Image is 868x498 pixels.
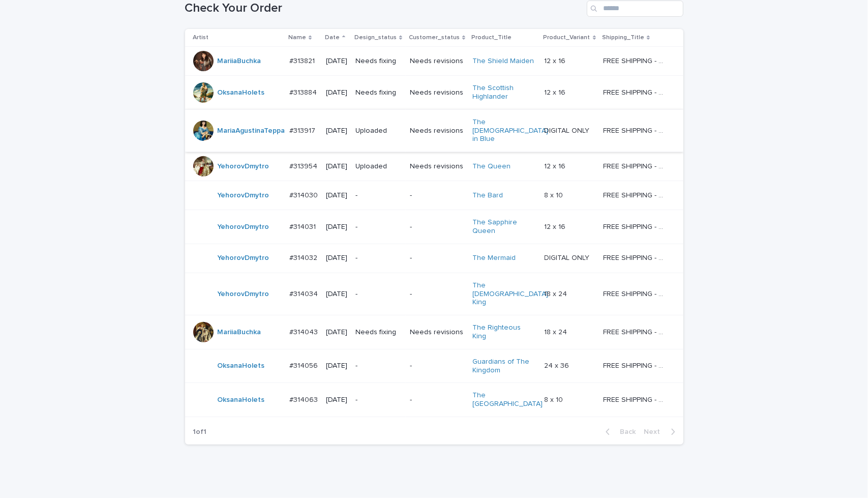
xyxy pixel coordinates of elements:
a: MariaAgustinaTeppa [218,127,285,135]
p: Needs fixing [355,328,401,337]
a: The Queen [472,162,511,171]
p: [DATE] [326,223,347,231]
p: Product_Variant [544,32,590,43]
p: FREE SHIPPING - preview in 1-2 business days, after your approval delivery will take 5-10 b.d. [603,326,669,337]
a: Guardians of The Kingdom [472,358,536,375]
p: 1 of 1 [185,420,215,445]
p: [DATE] [326,290,347,299]
p: Needs revisions [410,127,465,135]
a: The Mermaid [472,254,516,262]
p: 12 x 16 [545,221,568,231]
p: #313821 [289,55,317,66]
input: Search [587,1,683,17]
p: [DATE] [326,254,347,262]
button: Next [640,427,683,436]
a: The [DEMOGRAPHIC_DATA] King [472,281,548,307]
p: - [355,223,401,231]
a: The Shield Maiden [472,57,534,66]
p: #314030 [289,189,320,200]
p: - [410,290,465,299]
a: YehorovDmytro [218,254,270,262]
p: - [410,223,465,231]
p: Needs revisions [410,328,465,337]
p: Needs fixing [355,57,401,66]
p: - [355,362,401,370]
p: #314043 [289,326,320,337]
p: [DATE] [326,89,347,97]
tr: MariiaBuchka #313821#313821 [DATE]Needs fixingNeeds revisionsThe Shield Maiden 12 x 1612 x 16 FRE... [185,47,683,76]
p: - [410,396,465,404]
p: Customer_status [409,32,460,43]
p: Date [325,32,340,43]
p: Name [288,32,306,43]
p: FREE SHIPPING - preview in 1-2 business days, after your approval delivery will take 5-10 b.d. [603,221,669,231]
button: Back [597,427,640,436]
h1: Check Your Order [185,1,583,16]
a: MariiaBuchka [218,57,261,66]
tr: YehorovDmytro #314030#314030 [DATE]--The Bard 8 x 108 x 10 FREE SHIPPING - preview in 1-2 busines... [185,181,683,210]
p: 24 x 36 [545,360,572,370]
p: [DATE] [326,328,347,337]
p: #313884 [289,86,319,97]
tr: OksanaHolets #314063#314063 [DATE]--The [GEOGRAPHIC_DATA] 8 x 108 x 10 FREE SHIPPING - preview in... [185,383,683,417]
span: Back [614,428,636,435]
tr: YehorovDmytro #314034#314034 [DATE]--The [DEMOGRAPHIC_DATA] King 18 x 2418 x 24 FREE SHIPPING - p... [185,273,683,315]
a: YehorovDmytro [218,223,270,231]
p: Uploaded [355,162,401,171]
tr: OksanaHolets #313884#313884 [DATE]Needs fixingNeeds revisionsThe Scottish Highlander 12 x 1612 x ... [185,76,683,110]
span: Next [644,428,667,435]
p: [DATE] [326,162,347,171]
p: - [410,254,465,262]
p: Shipping_Title [602,32,644,43]
p: FREE SHIPPING - preview in 1-2 business days, after your approval delivery will take 5-10 b.d. [603,252,669,262]
p: FREE SHIPPING - preview in 1-2 business days, after your approval delivery will take 5-10 b.d. [603,394,669,404]
tr: YehorovDmytro #313954#313954 [DATE]UploadedNeeds revisionsThe Queen 12 x 1612 x 16 FREE SHIPPING ... [185,152,683,181]
p: #314032 [289,252,319,262]
p: - [355,191,401,200]
p: 8 x 10 [545,394,565,404]
p: Needs revisions [410,89,465,97]
p: 12 x 16 [545,55,568,66]
a: YehorovDmytro [218,162,270,171]
p: Needs fixing [355,89,401,97]
p: 8 x 10 [545,189,565,200]
a: OksanaHolets [218,89,265,97]
p: [DATE] [326,362,347,370]
a: YehorovDmytro [218,191,270,200]
p: DIGITAL ONLY [545,252,592,262]
p: - [410,191,465,200]
p: FREE SHIPPING - preview in 1-2 business days, after your approval delivery will take 5-10 b.d. [603,189,669,200]
a: OksanaHolets [218,396,265,404]
p: [DATE] [326,127,347,135]
a: YehorovDmytro [218,290,270,299]
p: FREE SHIPPING - preview in 1-2 business days, after your approval delivery will take 5-10 b.d. [603,125,669,135]
p: [DATE] [326,57,347,66]
p: - [355,254,401,262]
p: FREE SHIPPING - preview in 1-2 business days, after your approval delivery will take 5-10 b.d. [603,360,669,370]
p: Needs revisions [410,57,465,66]
p: Uploaded [355,127,401,135]
p: #314063 [289,394,320,404]
p: - [410,362,465,370]
tr: MariiaBuchka #314043#314043 [DATE]Needs fixingNeeds revisionsThe Righteous King 18 x 2418 x 24 FR... [185,315,683,349]
p: #313954 [289,160,319,171]
p: Product_Title [471,32,512,43]
a: OksanaHolets [218,362,265,370]
p: 18 x 24 [545,326,570,337]
p: FREE SHIPPING - preview in 1-2 business days, after your approval delivery will take 5-10 b.d. [603,160,669,171]
a: The Bard [472,191,503,200]
p: FREE SHIPPING - preview in 1-2 business days, after your approval delivery will take 5-10 b.d. [603,86,669,97]
a: The Sapphire Queen [472,218,536,236]
p: Design_status [354,32,397,43]
tr: OksanaHolets #314056#314056 [DATE]--Guardians of The Kingdom 24 x 3624 x 36 FREE SHIPPING - previ... [185,349,683,383]
p: 12 x 16 [545,160,568,171]
p: DIGITAL ONLY [545,125,592,135]
p: #313917 [289,125,317,135]
a: The Scottish Highlander [472,84,536,101]
p: - [355,290,401,299]
p: Artist [193,32,209,43]
p: - [355,396,401,404]
p: [DATE] [326,191,347,200]
p: FREE SHIPPING - preview in 1-2 business days, after your approval delivery will take 5-10 b.d. [603,288,669,299]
